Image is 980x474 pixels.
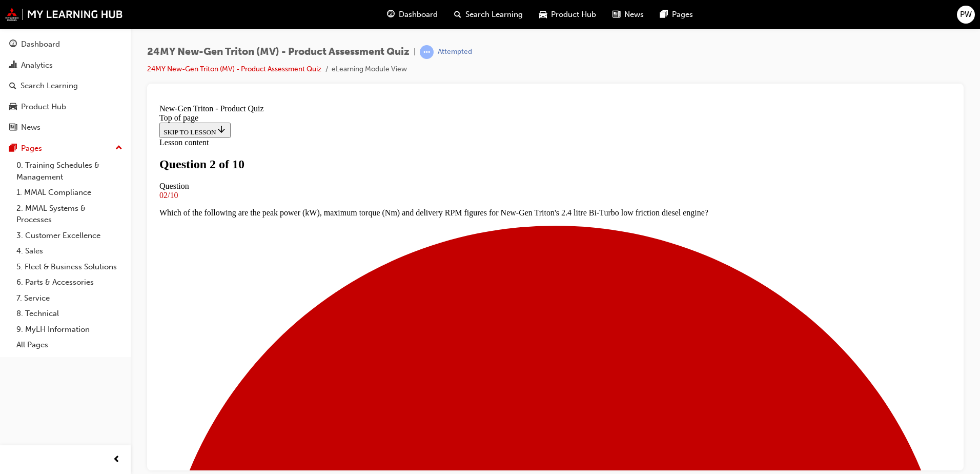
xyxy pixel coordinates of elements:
[624,9,644,21] span: News
[465,9,523,21] span: Search Learning
[9,103,17,112] span: car-icon
[4,38,53,47] span: Lesson content
[115,142,122,155] span: up-icon
[4,82,796,91] div: Question
[4,57,796,71] h1: Question 2 of 10
[12,274,127,290] a: 6. Parts & Accessories
[147,46,410,58] span: 24MY New-Gen Triton (MV) - Product Assessment Quiz
[960,9,972,21] span: PW
[9,82,16,91] span: search-icon
[9,144,17,153] span: pages-icon
[399,9,438,21] span: Dashboard
[957,6,975,24] button: PW
[4,56,127,75] a: Analytics
[672,9,693,21] span: Pages
[446,4,531,25] a: search-iconSearch Learning
[12,243,127,259] a: 4. Sales
[21,38,60,50] div: Dashboard
[531,4,604,25] a: car-iconProduct Hub
[21,101,66,113] div: Product Hub
[147,65,321,73] a: 24MY New-Gen Triton (MV) - Product Assessment Quiz
[4,97,127,116] a: Product Hub
[612,8,620,21] span: news-icon
[414,46,416,58] span: |
[12,185,127,201] a: 1. MMAL Compliance
[4,4,796,13] div: New-Gen Triton - Product Quiz
[12,290,127,306] a: 7. Service
[551,9,596,21] span: Product Hub
[12,157,127,185] a: 0. Training Schedules & Management
[4,33,127,139] button: DashboardAnalyticsSearch LearningProduct HubNews
[420,45,434,59] span: learningRecordVerb_ATTEMPT-icon
[454,8,461,21] span: search-icon
[438,47,472,57] div: Attempted
[379,4,446,25] a: guage-iconDashboard
[9,123,17,132] span: news-icon
[9,61,17,70] span: chart-icon
[5,8,123,21] img: mmal
[9,40,17,49] span: guage-icon
[21,60,53,71] div: Analytics
[8,28,71,36] span: SKIP TO LESSON
[4,108,796,117] p: Which of the following are the peak power (kW), maximum torque (Nm) and delivery RPM figures for ...
[12,228,127,244] a: 3. Customer Excellence
[12,322,127,338] a: 9. MyLH Information
[604,4,652,25] a: news-iconNews
[4,13,796,23] div: Top of page
[21,143,42,154] div: Pages
[660,8,668,21] span: pages-icon
[4,118,127,137] a: News
[4,23,75,38] button: SKIP TO LESSON
[12,201,127,228] a: 2. MMAL Systems & Processes
[387,8,395,21] span: guage-icon
[332,64,407,75] li: eLearning Module View
[4,91,796,100] div: 02/10
[21,122,40,133] div: News
[539,8,547,21] span: car-icon
[4,35,127,54] a: Dashboard
[12,259,127,275] a: 5. Fleet & Business Solutions
[4,139,127,158] button: Pages
[12,337,127,353] a: All Pages
[652,4,701,25] a: pages-iconPages
[21,80,78,92] div: Search Learning
[113,453,120,466] span: prev-icon
[12,306,127,322] a: 8. Technical
[4,76,127,95] a: Search Learning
